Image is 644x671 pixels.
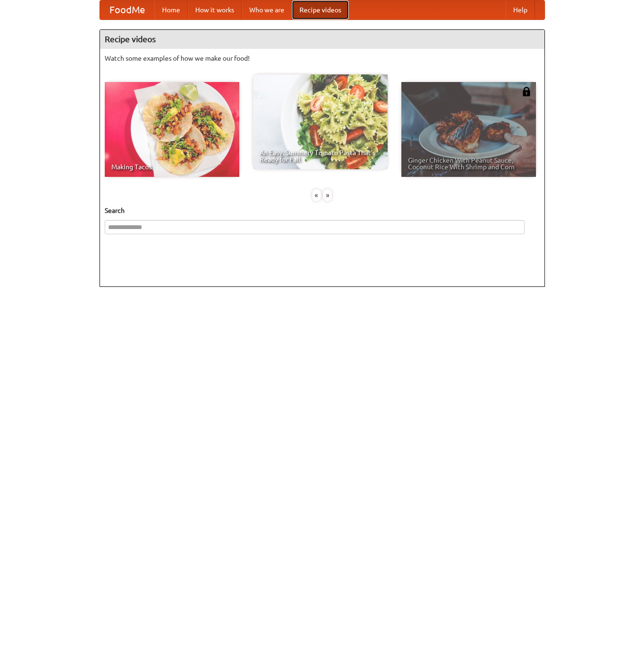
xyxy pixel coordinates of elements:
a: An Easy, Summery Tomato Pasta That's Ready for Fall [253,74,388,169]
a: Home [154,0,188,19]
img: 483408.png [522,87,531,96]
h5: Search [105,206,540,215]
div: » [323,189,332,201]
a: Who we are [242,0,292,19]
p: Watch some examples of how we make our food! [105,54,540,63]
a: Recipe videos [292,0,349,19]
a: How it works [188,0,242,19]
a: Help [506,0,535,19]
span: Making Tacos [111,164,233,170]
h4: Recipe videos [100,30,544,49]
span: An Easy, Summery Tomato Pasta That's Ready for Fall [260,149,381,163]
a: Making Tacos [105,82,239,177]
a: FoodMe [100,0,154,19]
div: « [312,189,321,201]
